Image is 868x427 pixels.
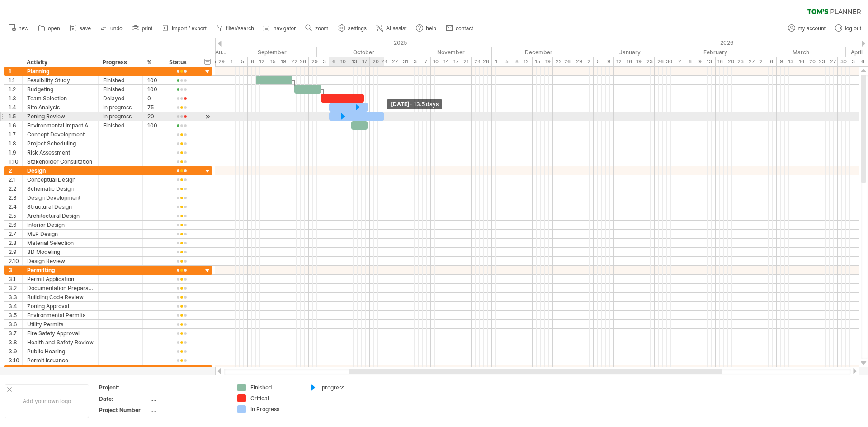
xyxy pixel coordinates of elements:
[9,94,22,103] div: 1.3
[431,57,451,66] div: 10 - 14
[9,193,22,202] div: 2.3
[142,25,152,32] span: print
[27,175,94,184] div: Conceptual Design
[36,23,63,34] a: open
[756,47,846,57] div: March 2026
[5,384,89,418] div: Add your own logo
[27,193,94,202] div: Design Development
[777,57,797,66] div: 9 - 13
[250,394,300,402] div: Critical
[172,25,207,32] span: import / export
[573,57,594,66] div: 29 - 2
[27,338,94,347] div: Health and Safety Review
[27,257,94,265] div: Design Review
[585,47,675,57] div: January 2026
[27,347,94,356] div: Public Hearing
[27,112,94,121] div: Zoning Review
[9,103,22,112] div: 1.4
[147,121,160,130] div: 100
[248,57,268,66] div: 8 - 12
[27,239,94,247] div: Material Selection
[797,57,817,66] div: 16 - 20
[9,112,22,121] div: 1.5
[103,112,138,121] div: In progress
[27,58,93,67] div: Activity
[27,157,94,166] div: Stakeholder Consultation
[414,23,439,34] a: help
[634,57,655,66] div: 19 - 23
[27,103,94,112] div: Site Analysis
[9,230,22,238] div: 2.7
[214,23,257,34] a: filter/search
[27,302,94,310] div: Zoning Approval
[147,103,160,112] div: 75
[410,101,439,108] span: - 13.5 days
[103,76,138,84] div: Finished
[103,121,138,130] div: Finished
[110,25,123,32] span: undo
[329,57,349,66] div: 6 - 10
[317,47,410,57] div: October 2025
[9,266,22,274] div: 3
[27,293,94,301] div: Building Code Review
[99,406,149,414] div: Project Number
[103,94,138,103] div: Delayed
[9,329,22,338] div: 3.7
[99,395,149,403] div: Date:
[160,23,209,34] a: import / export
[9,365,22,374] div: 4
[207,57,227,66] div: 25-29
[336,23,369,34] a: settings
[147,85,160,94] div: 100
[27,365,94,374] div: Site Preparation
[203,112,212,122] div: scroll to activity
[9,293,22,301] div: 3.3
[250,384,300,391] div: Finished
[492,47,585,57] div: December 2025
[103,58,137,67] div: Progress
[147,58,160,67] div: %
[9,148,22,157] div: 1.9
[533,57,553,66] div: 15 - 19
[9,248,22,256] div: 2.9
[227,47,317,57] div: September 2025
[27,148,94,157] div: Risk Assessment
[9,139,22,148] div: 1.8
[27,320,94,328] div: Utility Permits
[451,57,472,66] div: 17 - 21
[838,57,858,66] div: 30 - 3
[27,121,94,130] div: Environmental Impact Assessment
[9,239,22,247] div: 2.8
[19,25,28,32] span: new
[147,112,160,121] div: 20
[426,25,436,32] span: help
[27,311,94,319] div: Environmental Permits
[817,57,838,66] div: 23 - 27
[348,25,367,32] span: settings
[303,23,331,34] a: zoom
[80,25,91,32] span: save
[410,47,492,57] div: November 2025
[250,405,300,413] div: In Progress
[9,184,22,193] div: 2.2
[27,329,94,338] div: Fire Safety Approval
[288,57,309,66] div: 22-26
[9,284,22,292] div: 3.2
[675,57,695,66] div: 2 - 6
[130,23,155,34] a: print
[151,406,226,414] div: ....
[756,57,777,66] div: 2 - 6
[27,76,94,84] div: Feasibility Study
[27,94,94,103] div: Team Selection
[27,356,94,365] div: Permit Issuance
[9,166,22,175] div: 2
[169,58,193,67] div: Status
[99,384,149,391] div: Project:
[268,57,288,66] div: 15 - 19
[675,47,756,57] div: February 2026
[594,57,614,66] div: 5 - 9
[9,311,22,319] div: 3.5
[9,320,22,328] div: 3.6
[98,23,125,34] a: undo
[6,23,31,34] a: new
